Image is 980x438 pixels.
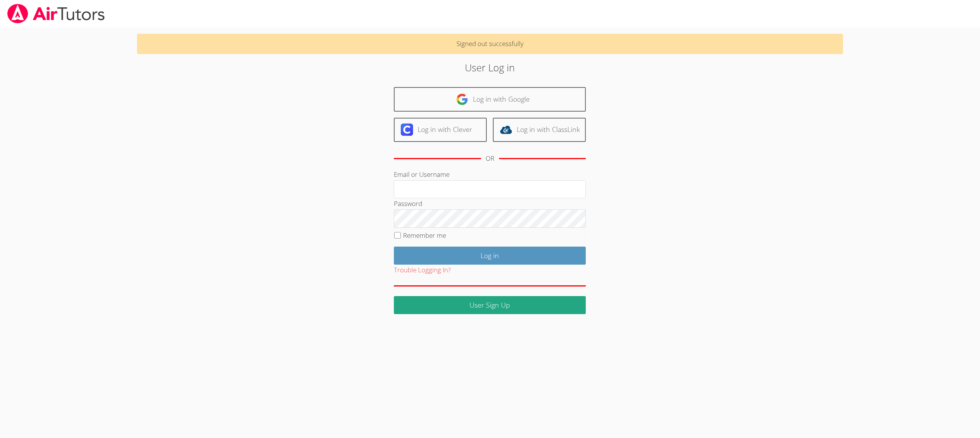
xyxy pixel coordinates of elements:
[7,4,106,23] img: airtutors_banner-c4298cdbf04f3fff15de1276eac7730deb9818008684d7c2e4769d2f7ddbe033.png
[394,118,487,142] a: Log in with Clever
[493,118,586,142] a: Log in with ClassLink
[500,123,512,136] img: classlink-logo-d6bb404cc1216ec64c9a2012d9dc4662098be43eaf13dc465df04b49fa7ab582.svg
[225,60,755,75] h2: User Log in
[394,87,586,111] a: Log in with Google
[394,199,422,208] label: Password
[394,170,450,179] label: Email or Username
[456,93,468,105] img: google-logo-50288ca7cdecda66e5e0955fdab243c47b7ad437acaf1139b6f446037453330a.svg
[486,153,494,164] div: OR
[394,247,586,265] input: Log in
[394,265,451,276] button: Trouble Logging In?
[401,123,413,136] img: clever-logo-6eab21bc6e7a338710f1a6ff85c0baf02591cd810cc4098c63d3a4b26e2feb20.svg
[403,231,446,240] label: Remember me
[394,296,586,314] a: User Sign Up
[137,34,843,54] p: Signed out successfully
